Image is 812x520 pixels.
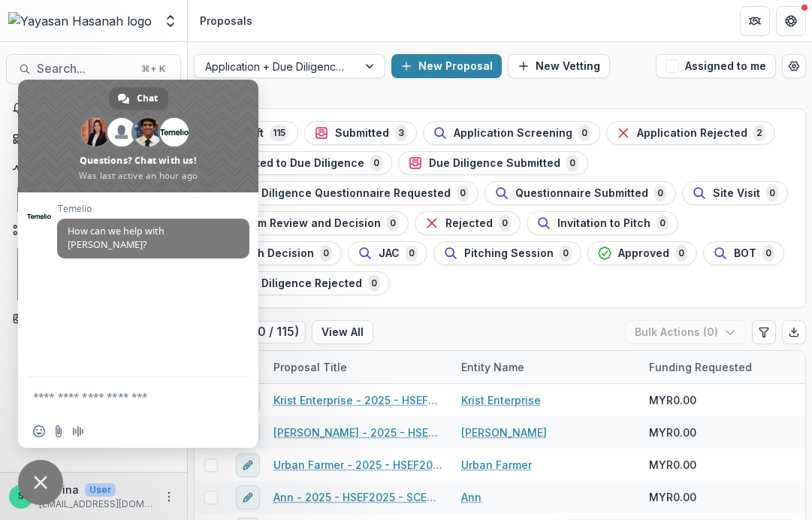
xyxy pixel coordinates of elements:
[273,425,443,440] a: [PERSON_NAME] - 2025 - HSEF2025 - SCENIC
[68,225,165,251] span: How can we help with [PERSON_NAME]?
[656,54,776,78] button: Assigned to me
[782,54,806,78] button: Open table manager
[782,320,806,344] button: Export table data
[264,351,452,383] div: Proposal Title
[461,425,547,440] a: [PERSON_NAME]
[237,187,451,200] span: Due Diligence Questionnaire Requested
[766,185,778,201] span: 0
[654,185,666,201] span: 0
[72,425,84,437] span: Audio message
[452,351,640,383] div: Entity Name
[39,497,154,511] p: [EMAIL_ADDRESS][DOMAIN_NAME]
[415,211,521,235] button: Rejected0
[6,126,181,151] a: Dashboard
[445,217,493,230] span: Rejected
[560,245,572,262] span: 0
[423,121,600,145] button: Application Screening0
[395,125,407,141] span: 3
[237,277,362,290] span: Due Diligence Rejected
[207,271,390,295] button: Due Diligence Rejected0
[557,217,651,230] span: Invitation to Pitch
[33,425,45,437] span: Insert an emoji
[194,10,258,32] nav: breadcrumb
[682,181,788,205] button: Site Visit0
[6,218,181,242] button: Open Workflows
[85,483,116,497] p: User
[753,125,765,141] span: 2
[138,61,168,77] div: ⌘ + K
[452,359,533,375] div: Entity Name
[606,121,775,145] button: Application Rejected2
[461,489,481,505] a: Ann
[515,187,648,200] span: Questionnaire Submitted
[37,62,132,76] span: Search...
[657,215,669,231] span: 0
[433,241,581,265] button: Pitching Session0
[109,87,168,110] a: Chat
[637,127,747,140] span: Application Rejected
[160,488,178,506] button: More
[57,204,249,214] span: Temelio
[387,215,399,231] span: 0
[618,247,669,260] span: Approved
[6,54,181,84] button: Search...
[649,489,696,505] span: MYR0.00
[18,460,63,505] a: Close chat
[429,157,560,170] span: Due Diligence Submitted
[499,215,511,231] span: 0
[740,6,770,36] button: Partners
[713,187,760,200] span: Site Visit
[237,157,364,170] span: Invited to Due Diligence
[457,185,469,201] span: 0
[312,320,373,344] button: View All
[207,181,478,205] button: Due Diligence Questionnaire Requested0
[207,211,409,235] button: Team Review and Decision0
[461,457,532,473] a: Urban Farmer
[236,485,260,509] button: edit
[461,392,541,408] a: Krist Enterprise
[625,320,746,344] button: Bulk Actions (0)
[160,6,181,36] button: Open entity switcher
[273,489,443,505] a: Ann - 2025 - HSEF2025 - SCENIC (1)
[237,247,314,260] span: Pitch Decision
[640,359,761,375] div: Funding Requested
[734,247,756,260] span: BOT
[398,151,588,175] button: Due Diligence Submitted0
[566,155,578,171] span: 0
[703,241,784,265] button: BOT0
[273,392,443,408] a: Krist Enterprise - 2025 - HSEF2025 - Satu Creative
[454,127,572,140] span: Application Screening
[527,211,678,235] button: Invitation to Pitch0
[53,425,65,437] span: Send a file
[391,54,502,78] button: New Proposal
[320,245,332,262] span: 0
[236,453,260,477] button: edit
[200,13,252,29] div: Proposals
[762,245,774,262] span: 0
[137,87,158,110] span: Chat
[368,275,380,292] span: 0
[8,12,152,30] img: Yayasan Hasanah logo
[406,245,418,262] span: 0
[649,425,696,440] span: MYR0.00
[273,457,443,473] a: Urban Farmer - 2025 - HSEF2025 - SCENIC
[752,320,776,344] button: Edit table settings
[649,457,696,473] span: MYR0.00
[6,96,181,120] button: Notifications
[370,155,382,171] span: 0
[335,127,389,140] span: Submitted
[587,241,697,265] button: Approved0
[237,217,381,230] span: Team Review and Decision
[207,151,392,175] button: Invited to Due Diligence0
[675,245,687,262] span: 0
[379,247,400,260] span: JAC
[304,121,417,145] button: Submitted3
[348,241,427,265] button: JAC0
[776,6,806,36] button: Get Help
[484,181,676,205] button: Questionnaire Submitted0
[508,54,610,78] button: New Vetting
[207,241,342,265] button: Pitch Decision0
[6,157,181,181] button: Open Activity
